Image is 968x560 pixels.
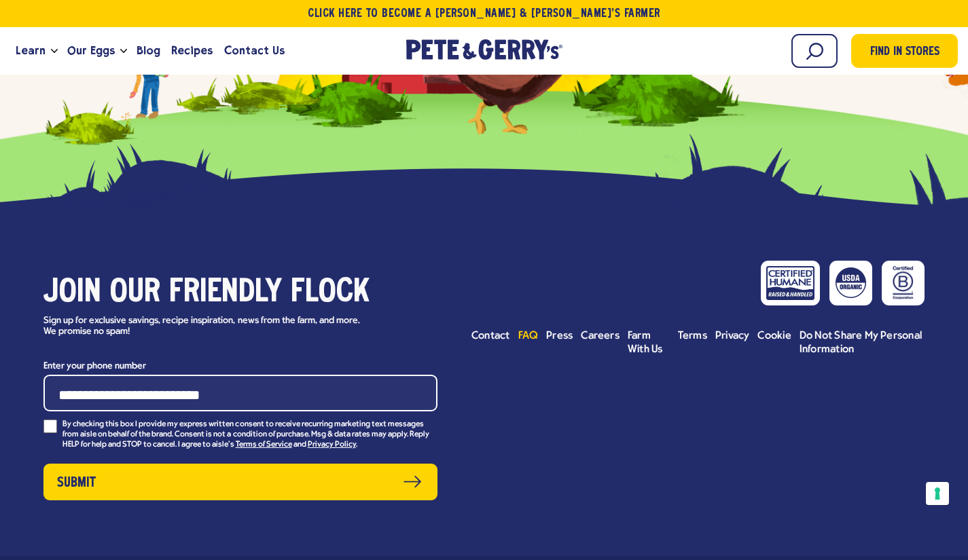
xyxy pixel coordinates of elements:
[236,441,292,450] a: Terms of Service
[51,49,58,54] button: Open the dropdown menu for Learn
[43,274,437,312] h3: Join our friendly flock
[800,329,925,356] a: Do Not Share My Personal Information
[62,419,437,450] p: By checking this box I provide my express written consent to receive recurring marketing text mes...
[546,329,573,343] a: Press
[628,329,670,356] a: Farm With Us
[16,42,46,59] span: Learn
[471,329,925,356] ul: Footer menu
[715,331,750,341] span: Privacy
[518,331,539,341] span: FAQ
[120,49,127,54] button: Open the dropdown menu for Our Eggs
[166,33,218,69] a: Recipes
[926,482,949,505] button: Your consent preferences for tracking technologies
[757,331,791,341] span: Cookie
[678,329,707,343] a: Terms
[715,329,750,343] a: Privacy
[224,42,285,59] span: Contact Us
[171,42,213,59] span: Recipes
[546,331,573,341] span: Press
[219,33,290,69] a: Contact Us
[43,316,373,339] p: Sign up for exclusive savings, recipe inspiration, news from the farm, and more. We promise no spam!
[800,331,922,355] span: Do Not Share My Personal Information
[10,33,51,69] a: Learn
[67,42,115,59] span: Our Eggs
[851,34,958,68] a: Find in Stores
[471,331,510,341] span: Contact
[131,33,166,69] a: Blog
[628,331,663,355] span: Farm With Us
[43,358,437,375] label: Enter your phone number
[757,329,791,343] a: Cookie
[43,464,437,500] button: Submit
[581,329,620,343] a: Careers
[137,42,160,59] span: Blog
[870,43,939,62] span: Find in Stores
[308,441,356,450] a: Privacy Policy
[471,329,510,343] a: Contact
[678,331,707,341] span: Terms
[791,34,838,68] input: Search
[62,33,120,69] a: Our Eggs
[581,331,620,341] span: Careers
[518,329,539,343] a: FAQ
[43,419,57,433] input: By checking this box I provide my express written consent to receive recurring marketing text mes...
